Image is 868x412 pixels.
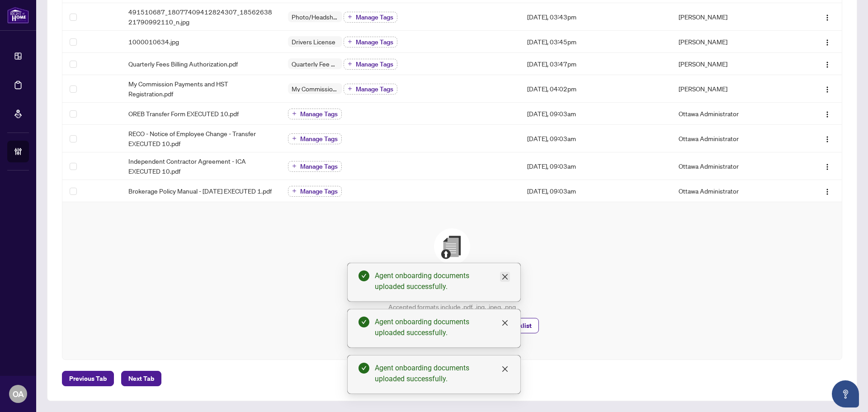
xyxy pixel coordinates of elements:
[501,273,509,280] span: close
[824,188,831,195] img: Logo
[375,317,509,338] div: Agent onboarding documents uploaded successfully.
[348,39,352,44] span: plus
[671,152,791,180] td: Ottawa Administrator
[348,86,352,91] span: plus
[820,106,835,121] button: Logo
[671,3,791,31] td: [PERSON_NAME]
[359,317,369,327] span: check-circle
[288,14,342,20] span: Photo/Headshot
[300,163,338,170] span: Manage Tags
[500,364,510,374] a: Close
[344,84,397,95] button: Manage Tags
[292,111,297,116] span: plus
[820,9,835,24] button: Logo
[300,136,338,142] span: Manage Tags
[128,109,239,118] span: OREB Transfer Form EXECUTED 10.pdf
[671,53,791,75] td: [PERSON_NAME]
[359,363,369,374] span: check-circle
[501,319,509,327] span: close
[69,371,107,386] span: Previous Tab
[824,86,831,93] img: Logo
[128,156,274,176] span: Independent Contractor Agreement - ICA EXECUTED 10.pdf
[434,228,470,265] img: File Upload
[348,62,352,66] span: plus
[128,7,274,27] span: 491510687_18077409412824307_1856263821790992110_n.jpg
[671,180,791,202] td: Ottawa Administrator
[375,270,509,292] div: Agent onboarding documents uploaded successfully.
[375,363,509,384] div: Agent onboarding documents uploaded successfully.
[344,12,397,23] button: Manage Tags
[671,103,791,125] td: Ottawa Administrator
[356,39,393,45] span: Manage Tags
[520,103,671,125] td: [DATE], 09:03am
[820,34,835,49] button: Logo
[820,81,835,96] button: Logo
[824,14,831,21] img: Logo
[520,53,671,75] td: [DATE], 03:47pm
[288,133,342,144] button: Manage Tags
[520,31,671,53] td: [DATE], 03:45pm
[128,186,272,196] span: Brokerage Policy Manual - [DATE] EXECUTED 1.pdf
[128,59,238,69] span: Quarterly Fees Billing Authorization.pdf
[820,131,835,146] button: Logo
[820,184,835,198] button: Logo
[500,318,510,328] a: Close
[300,188,338,194] span: Manage Tags
[671,125,791,152] td: Ottawa Administrator
[128,37,179,47] span: 1000010634.jpg
[356,14,393,20] span: Manage Tags
[671,75,791,103] td: [PERSON_NAME]
[348,14,352,19] span: plus
[520,152,671,180] td: [DATE], 09:03am
[520,3,671,31] td: [DATE], 03:43pm
[820,57,835,71] button: Logo
[80,277,824,288] p: Drag & Drop to Upload Files
[671,31,791,53] td: [PERSON_NAME]
[824,39,831,46] img: Logo
[292,189,297,193] span: plus
[128,79,274,99] span: My Commission Payments and HST Registration.pdf
[520,75,671,103] td: [DATE], 04:02pm
[121,371,161,386] button: Next Tab
[288,186,342,197] button: Manage Tags
[824,61,831,68] img: Logo
[501,365,509,373] span: close
[344,37,397,47] button: Manage Tags
[820,159,835,173] button: Logo
[128,371,154,386] span: Next Tab
[128,128,274,148] span: RECO - Notice of Employee Change - Transfer EXECUTED 10.pdf
[292,136,297,141] span: plus
[824,111,831,118] img: Logo
[824,136,831,143] img: Logo
[292,164,297,168] span: plus
[356,86,393,92] span: Manage Tags
[359,270,369,281] span: check-circle
[520,125,671,152] td: [DATE], 09:03am
[288,85,342,92] span: My Commission Payments & HST Registration
[500,272,510,282] a: Close
[300,111,338,117] span: Manage Tags
[520,180,671,202] td: [DATE], 09:03am
[344,59,397,70] button: Manage Tags
[824,163,831,170] img: Logo
[80,292,824,312] p: Maximum file size: 25 MB Accepted formats include .pdf, .jpg, .jpeg, .png
[73,213,831,349] span: File UploadDrag & Drop to Upload FilesMaximum file size:25MBAccepted formats include .pdf, .jpg, ...
[288,61,342,67] span: Quarterly Fee Auto-Debit Authorization
[832,380,859,407] button: Open asap
[288,109,342,119] button: Manage Tags
[7,7,29,24] img: logo
[288,38,339,45] span: Drivers License
[13,388,24,400] span: OA
[62,371,114,386] button: Previous Tab
[356,61,393,67] span: Manage Tags
[288,161,342,172] button: Manage Tags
